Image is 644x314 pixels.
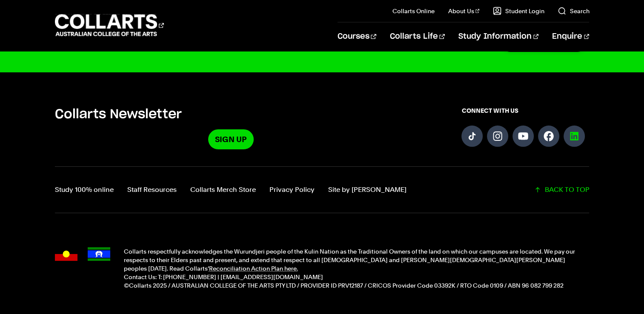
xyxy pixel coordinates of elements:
a: Site by Calico [328,184,406,196]
a: Follow us on TikTok [461,126,483,147]
a: Courses [338,23,376,51]
a: Collarts Life [390,23,445,51]
img: Torres Strait Islander flag [88,247,110,261]
a: Staff Resources [127,184,177,196]
img: Australian Aboriginal flag [55,247,77,261]
a: Study 100% online [55,184,114,196]
div: Connect with us on social media [461,106,589,149]
p: Contact Us: T: [PHONE_NUMBER] | [EMAIL_ADDRESS][DOMAIN_NAME] [124,273,590,281]
div: Acknowledgment flags [55,247,110,290]
span: CONNECT WITH US [461,106,589,115]
a: Collarts Merch Store [190,184,256,196]
a: Follow us on Instagram [487,126,508,147]
p: Collarts respectfully acknowledges the Wurundjeri people of the Kulin Nation as the Traditional O... [124,247,590,273]
a: Follow us on Facebook [538,126,559,147]
a: Collarts Online [392,7,435,15]
div: Additional links and back-to-top button [55,166,590,213]
a: Sign Up [208,129,254,149]
a: About Us [448,7,480,15]
h5: Collarts Newsletter [55,106,407,123]
a: Follow us on LinkedIn [564,126,585,147]
a: Scroll back to top of the page [534,184,589,196]
nav: Footer navigation [55,184,406,196]
a: Follow us on YouTube [512,126,534,147]
a: Reconciliation Action Plan here. [209,265,298,272]
a: Privacy Policy [269,184,315,196]
div: Go to homepage [55,13,164,37]
a: Student Login [493,7,544,15]
a: Search [558,7,589,15]
a: Enquire [552,23,589,51]
p: ©Collarts 2025 / AUSTRALIAN COLLEGE OF THE ARTS PTY LTD / PROVIDER ID PRV12187 / CRICOS Provider ... [124,281,590,290]
a: Study Information [458,23,538,51]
